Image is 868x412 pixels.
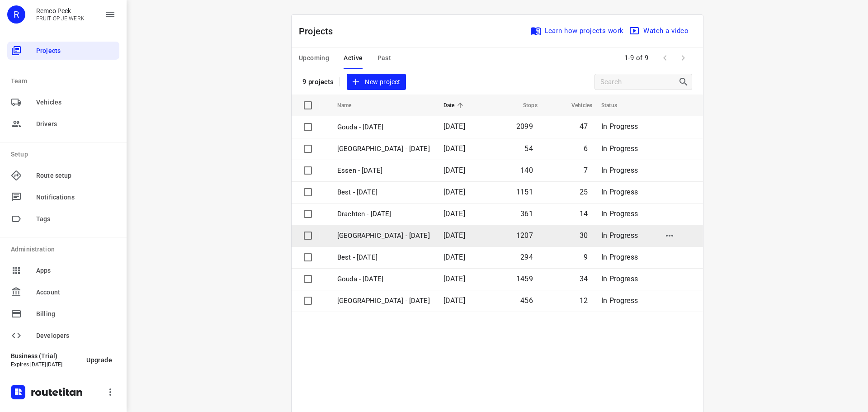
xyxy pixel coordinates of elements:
[36,214,116,224] span: Tags
[524,144,533,153] span: 54
[302,78,334,86] p: 9 projects
[601,231,638,240] span: In Progress
[337,187,430,198] p: Best - [DATE]
[337,144,430,154] p: [GEOGRAPHIC_DATA] - [DATE]
[516,231,533,240] span: 1207
[36,171,116,180] span: Route setup
[584,166,588,175] span: 7
[516,275,533,283] span: 1459
[337,209,430,219] p: Drachten - [DATE]
[347,74,406,90] button: New project
[7,305,119,323] div: Billing
[299,52,329,64] span: Upcoming
[443,100,467,111] span: Date
[580,209,588,218] span: 14
[36,193,116,202] span: Notifications
[580,122,588,131] span: 47
[674,49,692,67] span: Next Page
[580,296,588,305] span: 12
[7,166,119,185] div: Route setup
[520,209,533,218] span: 361
[36,266,116,275] span: Apps
[36,119,116,129] span: Drivers
[601,122,638,131] span: In Progress
[560,100,592,111] span: Vehicles
[7,210,119,228] div: Tags
[352,76,400,88] span: New project
[601,275,638,283] span: In Progress
[443,122,465,131] span: [DATE]
[601,188,638,196] span: In Progress
[7,261,119,279] div: Apps
[601,144,638,153] span: In Progress
[36,288,116,297] span: Account
[601,166,638,175] span: In Progress
[601,253,638,261] span: In Progress
[337,166,430,176] p: Essen - [DATE]
[600,75,678,89] input: Search projects
[584,144,588,153] span: 6
[580,231,588,240] span: 30
[7,5,25,24] div: R
[377,52,392,64] span: Past
[516,188,533,196] span: 1151
[511,100,538,111] span: Stops
[443,166,465,175] span: [DATE]
[11,76,119,86] p: Team
[299,24,340,38] p: Projects
[36,15,85,22] p: FRUIT OP JE WERK
[7,93,119,111] div: Vehicles
[337,100,363,111] span: Name
[7,115,119,133] div: Drivers
[11,150,119,159] p: Setup
[7,327,119,345] div: Developers
[443,296,465,305] span: [DATE]
[79,352,119,368] button: Upgrade
[601,100,629,111] span: Status
[621,48,652,68] span: 1-9 of 9
[584,253,588,261] span: 9
[36,331,116,341] span: Developers
[678,76,692,87] div: Search
[443,231,465,240] span: [DATE]
[580,188,588,196] span: 25
[86,356,112,364] span: Upgrade
[601,296,638,305] span: In Progress
[7,42,119,60] div: Projects
[516,122,533,131] span: 2099
[520,166,533,175] span: 140
[443,253,465,261] span: [DATE]
[344,52,363,64] span: Active
[337,122,430,133] p: Gouda - [DATE]
[11,361,79,368] p: Expires [DATE][DATE]
[443,209,465,218] span: [DATE]
[11,352,79,360] p: Business (Trial)
[36,309,116,319] span: Billing
[337,252,430,263] p: Best - [DATE]
[337,274,430,284] p: Gouda - Tuesday
[7,188,119,206] div: Notifications
[601,209,638,218] span: In Progress
[656,49,674,67] span: Previous Page
[520,253,533,261] span: 294
[337,296,430,306] p: Zwolle - Tuesday
[36,7,85,14] p: Remco Peek
[337,231,430,241] p: [GEOGRAPHIC_DATA] - [DATE]
[7,283,119,301] div: Account
[520,296,533,305] span: 456
[36,98,116,107] span: Vehicles
[443,144,465,153] span: [DATE]
[36,46,116,56] span: Projects
[443,275,465,283] span: [DATE]
[443,188,465,196] span: [DATE]
[580,275,588,283] span: 34
[11,245,119,254] p: Administration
